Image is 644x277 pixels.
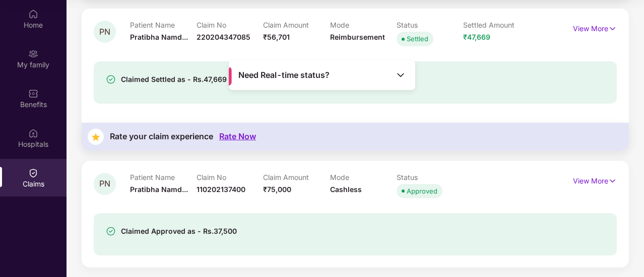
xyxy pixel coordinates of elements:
[130,21,197,29] p: Patient Name
[121,225,237,237] div: Claimed Approved as - Rs.37,500
[130,173,197,181] p: Patient Name
[330,21,397,29] p: Mode
[396,70,406,80] img: Toggle Icon
[263,185,291,194] span: ₹75,000
[397,21,463,29] p: Status
[263,173,330,181] p: Claim Amount
[197,21,263,29] p: Claim No
[28,168,38,178] img: svg+xml;base64,PHN2ZyBpZD0iQ2xhaW0iIHhtbG5zPSJodHRwOi8vd3d3LnczLm9yZy8yMDAwL3N2ZyIgd2lkdGg9IjIwIi...
[573,21,617,34] p: View More
[106,226,116,236] img: svg+xml;base64,PHN2ZyBpZD0iU3VjY2Vzcy0zMngzMiIgeG1sbnM9Imh0dHA6Ly93d3cudzMub3JnLzIwMDAvc3ZnIiB3aW...
[28,128,38,138] img: svg+xml;base64,PHN2ZyBpZD0iSG9zcGl0YWxzIiB4bWxucz0iaHR0cDovL3d3dy53My5vcmcvMjAwMC9zdmciIHdpZHRoPS...
[106,74,116,84] img: svg+xml;base64,PHN2ZyBpZD0iU3VjY2Vzcy0zMngzMiIgeG1sbnM9Imh0dHA6Ly93d3cudzMub3JnLzIwMDAvc3ZnIiB3aW...
[330,33,385,41] span: Reimbursement
[463,21,530,29] p: Settled Amount
[197,173,263,181] p: Claim No
[130,185,188,194] span: Pratibha Namd...
[463,33,490,41] span: ₹47,669
[238,70,330,80] span: Need Real-time status?
[110,132,213,141] div: Rate your claim experience
[28,88,38,99] img: svg+xml;base64,PHN2ZyBpZD0iQmVuZWZpdHMiIHhtbG5zPSJodHRwOi8vd3d3LnczLm9yZy8yMDAwL3N2ZyIgd2lkdGg9Ij...
[407,186,437,196] div: Approved
[330,185,362,194] span: Cashless
[28,9,38,19] img: svg+xml;base64,PHN2ZyBpZD0iSG9tZSIgeG1sbnM9Imh0dHA6Ly93d3cudzMub3JnLzIwMDAvc3ZnIiB3aWR0aD0iMjAiIG...
[197,185,245,194] span: 110202137400
[99,28,110,36] span: PN
[263,21,330,29] p: Claim Amount
[330,173,397,181] p: Mode
[608,175,617,187] img: svg+xml;base64,PHN2ZyB4bWxucz0iaHR0cDovL3d3dy53My5vcmcvMjAwMC9zdmciIHdpZHRoPSIxNyIgaGVpZ2h0PSIxNy...
[99,179,110,188] span: PN
[397,173,463,181] p: Status
[197,33,250,41] span: 220204347085
[219,132,256,141] div: Rate Now
[573,173,617,187] p: View More
[88,129,104,145] img: svg+xml;base64,PHN2ZyB4bWxucz0iaHR0cDovL3d3dy53My5vcmcvMjAwMC9zdmciIHdpZHRoPSIzNyIgaGVpZ2h0PSIzNy...
[263,33,290,41] span: ₹56,701
[407,34,428,44] div: Settled
[121,73,227,85] div: Claimed Settled as - Rs.47,669
[130,33,188,41] span: Pratibha Namd...
[28,49,38,59] img: svg+xml;base64,PHN2ZyB3aWR0aD0iMjAiIGhlaWdodD0iMjAiIHZpZXdCb3g9IjAgMCAyMCAyMCIgZmlsbD0ibm9uZSIgeG...
[608,23,617,34] img: svg+xml;base64,PHN2ZyB4bWxucz0iaHR0cDovL3d3dy53My5vcmcvMjAwMC9zdmciIHdpZHRoPSIxNyIgaGVpZ2h0PSIxNy...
